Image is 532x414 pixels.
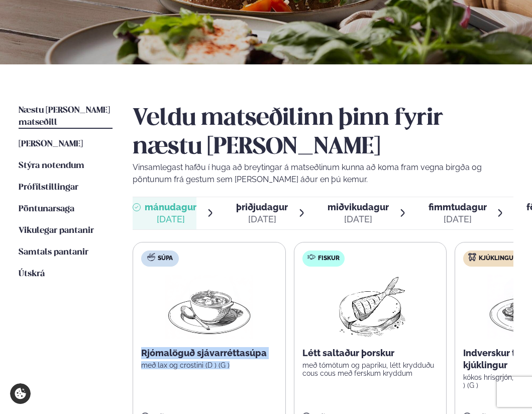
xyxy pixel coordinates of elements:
p: Rjómalöguð sjávarréttasúpa [141,347,277,359]
span: Prófílstillingar [19,183,78,192]
img: Fish.png [326,275,415,339]
span: Stýra notendum [19,161,84,170]
span: fimmtudagur [429,202,487,212]
span: [PERSON_NAME] [19,140,83,148]
div: [DATE] [328,213,389,225]
a: Cookie settings [10,383,31,404]
span: Samtals pantanir [19,248,88,257]
p: með tómötum og papriku, létt krydduðu cous cous með ferskum kryddum [302,361,439,377]
a: Stýra notendum [19,160,84,172]
span: Súpa [158,255,173,263]
span: mánudagur [145,202,196,212]
a: Vikulegar pantanir [19,225,94,237]
span: Útskrá [19,270,45,278]
span: Vikulegar pantanir [19,226,94,235]
span: Kjúklingur [479,255,517,263]
span: Næstu [PERSON_NAME] matseðill [19,106,110,127]
img: chicken.svg [468,253,476,261]
a: Útskrá [19,268,45,280]
a: Samtals pantanir [19,246,88,259]
p: Vinsamlegast hafðu í huga að breytingar á matseðlinum kunna að koma fram vegna birgða og pöntunum... [133,161,513,186]
a: [PERSON_NAME] [19,138,83,150]
span: Fiskur [318,255,340,263]
a: Pöntunarsaga [19,203,74,215]
div: [DATE] [145,213,196,225]
img: soup.svg [147,253,155,261]
p: Létt saltaður þorskur [302,347,439,359]
div: [DATE] [236,213,288,225]
span: Pöntunarsaga [19,205,74,213]
div: [DATE] [429,213,487,225]
span: þriðjudagur [236,202,288,212]
h2: Veldu matseðilinn þinn fyrir næstu [PERSON_NAME] [133,105,513,161]
p: með lax og crostini (D ) (G ) [141,361,277,369]
a: Næstu [PERSON_NAME] matseðill [19,105,113,129]
img: Soup.png [165,275,254,339]
img: fish.svg [307,253,315,261]
span: miðvikudagur [328,202,389,212]
a: Prófílstillingar [19,182,78,194]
